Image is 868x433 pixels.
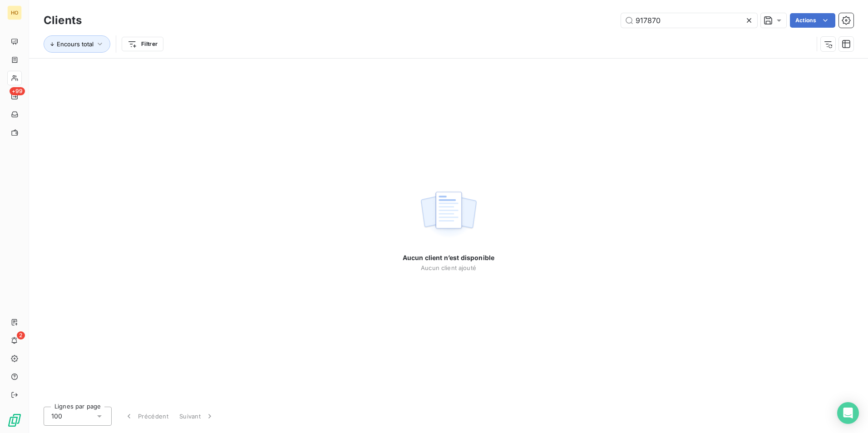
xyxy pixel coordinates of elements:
[44,12,82,29] h3: Clients
[119,407,174,426] button: Précédent
[44,35,110,53] button: Encours total
[10,87,25,95] span: +99
[51,412,62,421] span: 100
[790,13,835,28] button: Actions
[17,331,25,340] span: 2
[7,413,22,428] img: Logo LeanPay
[403,253,494,262] span: Aucun client n’est disponible
[122,37,163,51] button: Filtrer
[57,40,94,48] span: Encours total
[421,264,476,271] span: Aucun client ajouté
[837,402,859,424] div: Open Intercom Messenger
[419,187,478,243] img: empty state
[7,89,21,103] a: +99
[174,407,220,426] button: Suivant
[621,13,757,28] input: Rechercher
[7,5,22,20] div: HO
